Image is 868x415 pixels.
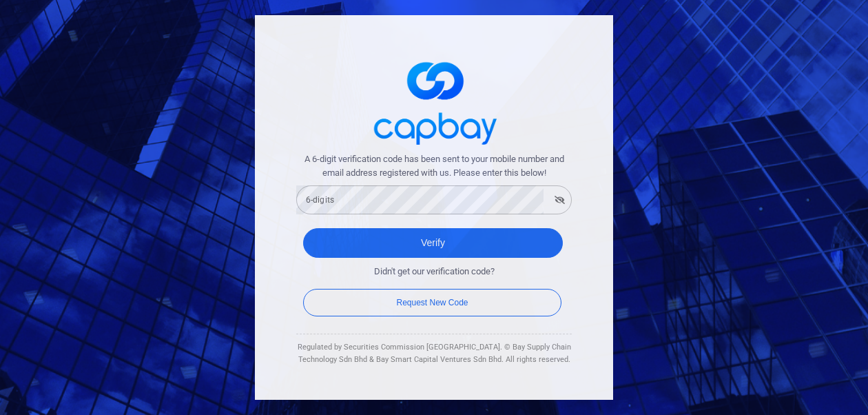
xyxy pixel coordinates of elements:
button: Verify [303,228,563,258]
div: Regulated by Securities Commission [GEOGRAPHIC_DATA]. © Bay Supply Chain Technology Sdn Bhd & Bay... [296,341,572,365]
img: logo [365,50,503,152]
span: A 6-digit verification code has been sent to your mobile number and email address registered with... [296,152,572,181]
button: Request New Code [303,289,561,316]
span: Didn't get our verification code? [374,265,495,279]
